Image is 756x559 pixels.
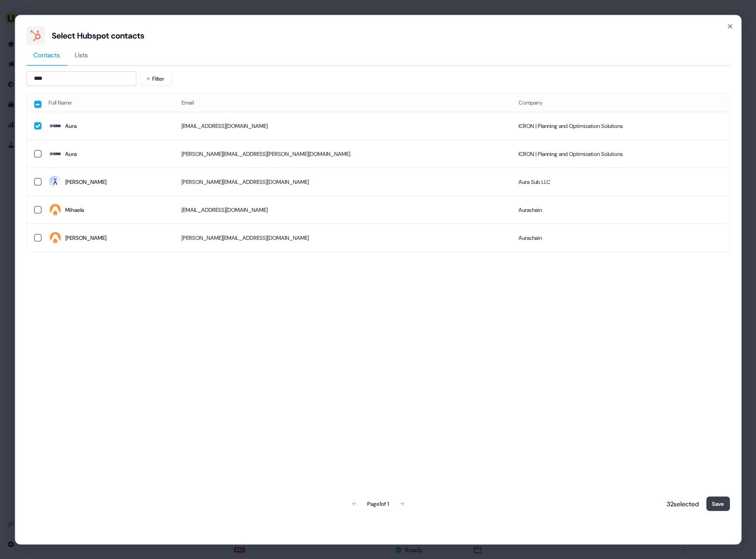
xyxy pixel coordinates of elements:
[65,177,106,187] div: [PERSON_NAME]
[663,499,699,508] p: 32 selected
[174,140,511,168] td: [PERSON_NAME][EMAIL_ADDRESS][PERSON_NAME][DOMAIN_NAME]
[174,224,511,252] td: [PERSON_NAME][EMAIL_ADDRESS][DOMAIN_NAME]
[140,71,172,86] button: Filter
[65,122,77,131] div: Aura
[65,233,106,243] div: [PERSON_NAME]
[33,50,60,59] span: Contacts
[174,168,511,196] td: [PERSON_NAME][EMAIL_ADDRESS][DOMAIN_NAME]
[52,30,144,41] div: Select Hubspot contacts
[174,196,511,224] td: [EMAIL_ADDRESS][DOMAIN_NAME]
[65,149,77,159] div: Aura
[511,196,729,224] td: Aurachain
[41,94,174,112] th: Full Name
[511,94,729,112] th: Company
[511,112,729,140] td: ICRON | Planning and Optimization Solutions
[75,50,88,59] span: Lists
[511,168,729,196] td: Aura Sub LLC
[706,496,730,511] button: Save
[65,205,84,215] div: Mihaela
[367,499,389,508] div: Page 1 of 1
[511,224,729,252] td: Aurachain
[511,140,729,168] td: ICRON | Planning and Optimization Solutions
[174,112,511,140] td: [EMAIL_ADDRESS][DOMAIN_NAME]
[174,94,511,112] th: Email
